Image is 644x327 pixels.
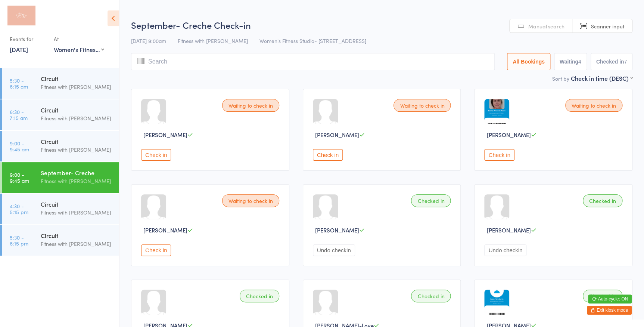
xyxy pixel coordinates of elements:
[131,19,632,31] h2: September- Creche Check-in
[178,37,248,44] span: Fitness with [PERSON_NAME]
[2,225,119,256] a: 5:30 -6:15 pmCircuitFitness with [PERSON_NAME]
[2,68,119,99] a: 5:30 -6:15 amCircuitFitness with [PERSON_NAME]
[565,99,622,112] div: Waiting to check in
[54,33,104,45] div: At
[583,194,622,207] div: Checked in
[571,74,632,82] div: Check in time (DESC)
[41,137,113,145] div: Circuit
[486,131,531,139] span: [PERSON_NAME]
[141,244,171,256] button: Check in
[484,244,526,256] button: Undo checkin
[41,74,113,83] div: Circuit
[591,53,633,70] button: Checked in7
[486,226,531,234] span: [PERSON_NAME]
[131,37,166,44] span: [DATE] 9:00am
[41,114,113,123] div: Fitness with [PERSON_NAME]
[10,234,28,246] time: 5:30 - 6:15 pm
[313,244,355,256] button: Undo checkin
[222,99,279,112] div: Waiting to check in
[10,45,28,53] a: [DATE]
[143,131,187,139] span: [PERSON_NAME]
[143,226,187,234] span: [PERSON_NAME]
[54,45,104,53] div: Women's Fitness Studio- [STREET_ADDRESS]
[10,203,28,215] time: 4:30 - 5:15 pm
[411,290,451,302] div: Checked in
[2,131,119,161] a: 9:00 -9:45 amCircuitFitness with [PERSON_NAME]
[2,194,119,224] a: 4:30 -5:15 pmCircuitFitness with [PERSON_NAME]
[41,208,113,217] div: Fitness with [PERSON_NAME]
[240,290,279,302] div: Checked in
[10,172,29,183] time: 9:00 - 9:45 am
[552,75,569,82] label: Sort by
[411,194,451,207] div: Checked in
[484,149,514,161] button: Check in
[2,99,119,130] a: 6:30 -7:15 amCircuitFitness with [PERSON_NAME]
[41,177,113,185] div: Fitness with [PERSON_NAME]
[10,33,46,45] div: Events for
[587,306,632,315] button: Exit kiosk mode
[315,131,359,139] span: [PERSON_NAME]
[313,149,343,161] button: Check in
[578,59,581,65] div: 4
[41,200,113,208] div: Circuit
[41,240,113,248] div: Fitness with [PERSON_NAME]
[588,294,632,303] button: Auto-cycle: ON
[2,162,119,193] a: 9:00 -9:45 amSeptember- CrecheFitness with [PERSON_NAME]
[259,37,366,44] span: Women's Fitness Studio- [STREET_ADDRESS]
[624,59,627,65] div: 7
[41,231,113,240] div: Circuit
[141,149,171,161] button: Check in
[7,6,35,25] img: Fitness with Zoe
[222,194,279,207] div: Waiting to check in
[484,99,509,124] img: image1752303315.png
[41,83,113,91] div: Fitness with [PERSON_NAME]
[393,99,451,112] div: Waiting to check in
[583,290,622,302] div: Checked in
[131,53,495,70] input: Search
[10,140,29,152] time: 9:00 - 9:45 am
[507,53,550,70] button: All Bookings
[554,53,587,70] button: Waiting4
[484,290,509,315] img: image1747278123.png
[528,22,564,30] span: Manual search
[315,226,359,234] span: [PERSON_NAME]
[41,145,113,154] div: Fitness with [PERSON_NAME]
[41,106,113,114] div: Circuit
[591,22,625,30] span: Scanner input
[41,169,113,177] div: September- Creche
[10,77,28,89] time: 5:30 - 6:15 am
[10,109,28,121] time: 6:30 - 7:15 am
